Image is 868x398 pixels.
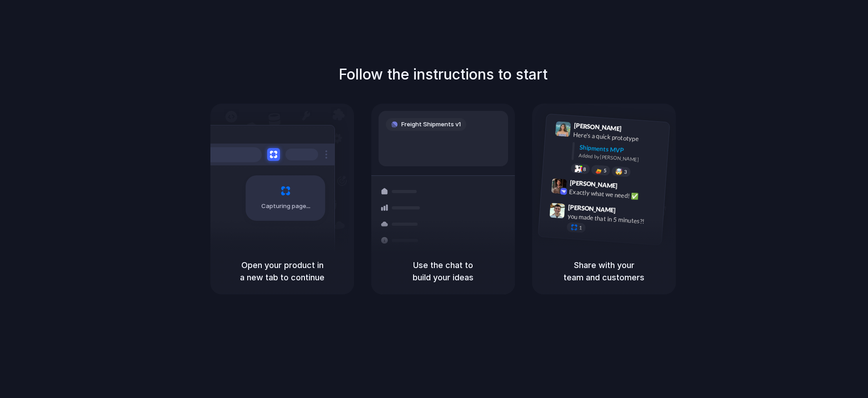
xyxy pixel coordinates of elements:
[579,225,582,230] span: 1
[339,64,548,85] h1: Follow the instructions to start
[573,130,664,145] div: Here's a quick prototype
[624,125,643,136] span: 9:41 AM
[579,143,663,158] div: Shipments MVP
[619,206,637,217] span: 9:47 AM
[569,178,618,191] span: [PERSON_NAME]
[543,259,665,284] h5: Share with your team and customers
[382,259,504,284] h5: Use the chat to build your ideas
[567,211,658,227] div: you made that in 5 minutes?!
[221,259,343,284] h5: Open your product in a new tab to continue
[583,167,586,172] span: 8
[615,168,623,175] div: 🤯
[624,169,627,174] span: 3
[261,202,312,211] span: Capturing page
[569,187,660,203] div: Exactly what we need! ✅
[604,168,607,173] span: 5
[568,202,616,215] span: [PERSON_NAME]
[574,120,622,134] span: [PERSON_NAME]
[620,182,639,193] span: 9:42 AM
[401,120,461,129] span: Freight Shipments v1
[579,152,662,165] div: Added by [PERSON_NAME]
